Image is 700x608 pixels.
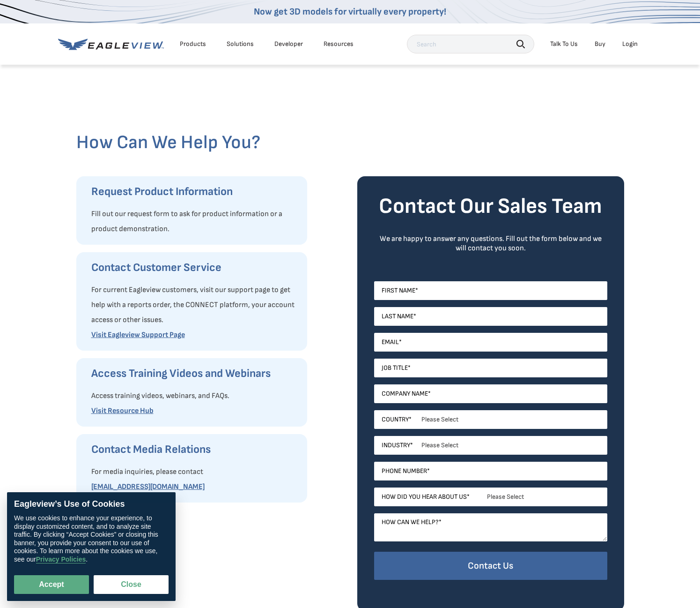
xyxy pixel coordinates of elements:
[14,514,169,563] div: We use cookies to enhance your experience, to display customized content, and to analyze site tra...
[91,482,205,491] a: [EMAIL_ADDRESS][DOMAIN_NAME]
[14,575,89,594] button: Accept
[254,6,446,17] a: Now get 3D models for virtually every property!
[227,40,254,48] div: Solutions
[407,35,534,53] input: Search
[91,366,298,381] h3: Access Training Videos and Webinars
[94,575,169,594] button: Close
[274,40,303,48] a: Developer
[91,260,298,275] h3: Contact Customer Service
[374,552,607,580] input: Contact Us
[622,40,638,48] div: Login
[91,389,298,404] p: Access training videos, webinars, and FAQs.
[180,40,206,48] div: Products
[550,40,578,48] div: Talk To Us
[36,555,86,563] a: Privacy Policies
[91,207,298,237] p: Fill out our request form to ask for product information or a product demonstration.
[91,465,298,480] p: For media inquiries, please contact
[379,194,602,219] strong: Contact Our Sales Team
[595,40,605,48] a: Buy
[374,234,607,253] div: We are happy to answer any questions. Fill out the form below and we will contact you soon.
[91,330,185,339] a: Visit Eagleview Support Page
[91,184,298,199] h3: Request Product Information
[324,40,354,48] div: Resources
[76,131,624,154] h2: How Can We Help You?
[91,442,298,457] h3: Contact Media Relations
[14,499,169,510] div: Eagleview’s Use of Cookies
[91,283,298,328] p: For current Eagleview customers, visit our support page to get help with a reports order, the CON...
[91,406,154,415] a: Visit Resource Hub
